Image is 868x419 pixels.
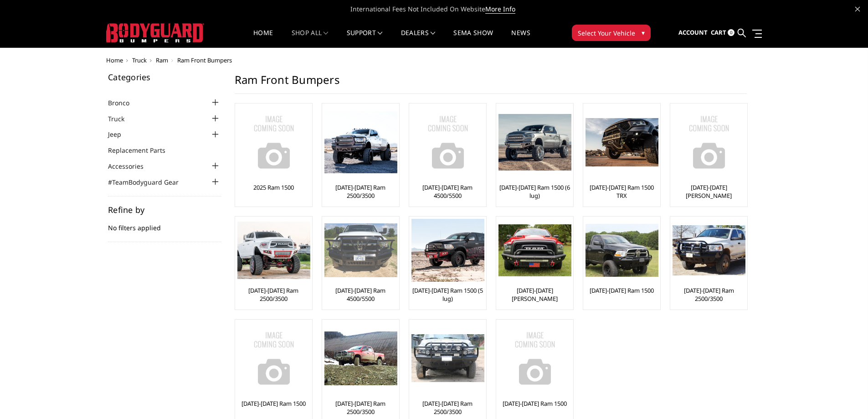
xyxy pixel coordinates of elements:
a: SEMA Show [453,30,493,47]
a: Truck [132,56,147,64]
span: Account [678,28,708,36]
a: Truck [108,114,136,124]
a: Ram [156,56,168,64]
a: [DATE]-[DATE] Ram 4500/5500 [324,286,397,303]
a: #TeamBodyguard Gear [108,177,190,187]
a: [DATE]-[DATE] Ram 2500/3500 [411,399,484,416]
a: [DATE]-[DATE] Ram 2500/3500 [324,183,397,200]
a: No Image [498,322,571,395]
a: News [511,30,530,47]
span: Ram Front Bumpers [177,56,232,64]
h1: Ram Front Bumpers [235,73,747,94]
span: 0 [728,29,734,36]
a: [DATE]-[DATE] Ram 1500 [503,399,567,408]
a: [DATE]-[DATE] Ram 1500 (5 lug) [411,286,484,303]
a: 2025 Ram 1500 [253,183,294,191]
a: [DATE]-[DATE] [PERSON_NAME] [498,286,571,303]
h5: Categories [108,73,221,81]
img: No Image [237,106,310,179]
img: No Image [673,106,745,179]
a: Replacement Parts [108,145,177,155]
a: [DATE]-[DATE] Ram 1500 [241,399,306,408]
div: No filters applied [108,206,221,242]
img: No Image [498,322,571,395]
a: [DATE]-[DATE] Ram 2500/3500 [324,399,397,416]
a: More Info [485,5,515,14]
a: [DATE]-[DATE] [PERSON_NAME] [673,183,745,200]
a: Cart 0 [711,21,734,45]
a: Jeep [108,129,133,139]
span: ▾ [642,28,645,37]
a: Dealers [401,30,436,47]
a: [DATE]-[DATE] Ram 1500 [590,286,654,295]
a: [DATE]-[DATE] Ram 2500/3500 [237,286,310,303]
a: [DATE]-[DATE] Ram 2500/3500 [673,286,745,303]
a: [DATE]-[DATE] Ram 1500 (6 lug) [498,183,571,200]
img: No Image [411,106,484,179]
a: Bronco [108,98,141,108]
a: Support [347,30,383,47]
span: Select Your Vehicle [578,28,635,38]
img: BODYGUARD BUMPERS [106,23,204,42]
a: [DATE]-[DATE] Ram 1500 TRX [586,183,658,200]
span: Cart [711,28,726,36]
a: Home [106,56,123,64]
a: Accessories [108,161,155,171]
img: No Image [237,322,310,395]
a: shop all [292,30,329,47]
a: Account [678,21,708,45]
a: No Image [411,106,484,179]
a: Home [253,30,273,47]
a: No Image [673,106,745,179]
button: Select Your Vehicle [572,25,651,41]
a: [DATE]-[DATE] Ram 4500/5500 [411,183,484,200]
h5: Refine by [108,206,221,214]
